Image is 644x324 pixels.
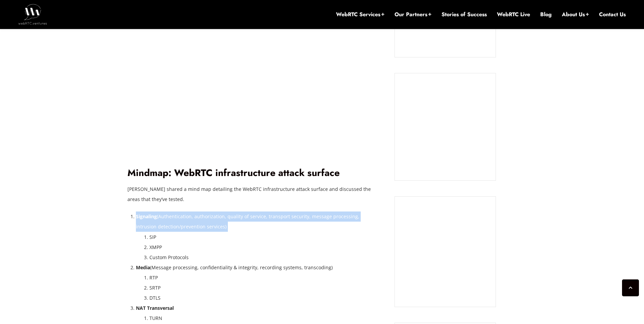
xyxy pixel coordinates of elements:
strong: NAT Transversal [136,305,174,311]
a: About Us [562,11,589,18]
iframe: Embedded CTA [402,203,489,300]
strong: Signaling [136,213,157,220]
li: (Message processing, confidentiality & integrity, recording systems, transcoding) [136,263,381,303]
li: SIP [149,232,381,242]
a: Our Partners [395,11,431,18]
a: Blog [540,11,552,18]
li: RTP [149,273,381,283]
p: [PERSON_NAME] shared a mind map detailing the WebRTC infrastructure attack surface and discussed ... [127,184,381,204]
li: XMPP [149,242,381,252]
li: SRTP [149,283,381,293]
li: Custom Protocols [149,252,381,263]
a: Stories of Success [442,11,487,18]
a: Contact Us [599,11,626,18]
a: WebRTC Services [336,11,384,18]
li: DTLS [149,293,381,303]
img: WebRTC.ventures [18,4,47,24]
h2: Mindmap: WebRTC infrastructure attack surface [127,167,381,179]
li: (Authentication, authorization, quality of service, transport security, message processing, intru... [136,211,381,262]
iframe: Embedded CTA [402,80,489,174]
a: WebRTC Live [497,11,530,18]
strong: Media [136,264,150,271]
li: TURN [149,313,381,323]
